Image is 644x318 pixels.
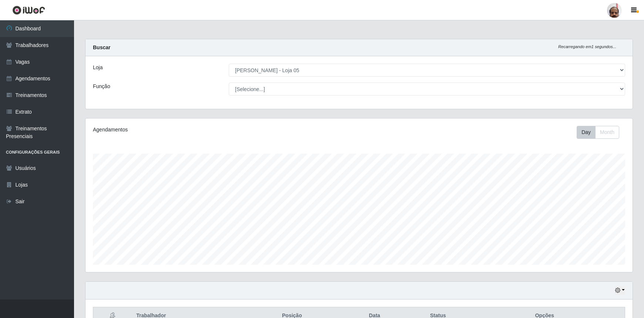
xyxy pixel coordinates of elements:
div: Toolbar with button groups [577,126,625,139]
div: Agendamentos [93,126,308,134]
label: Loja [93,64,103,71]
img: CoreUI Logo [12,6,45,15]
button: Day [577,126,596,139]
strong: Buscar [93,44,110,50]
i: Recarregando em 1 segundos... [558,44,616,49]
div: First group [577,126,619,139]
label: Função [93,83,110,90]
button: Month [595,126,619,139]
